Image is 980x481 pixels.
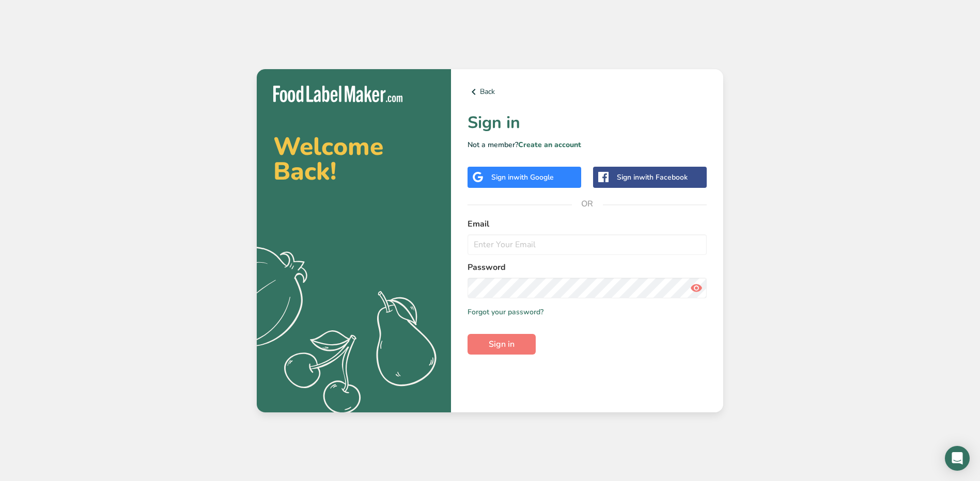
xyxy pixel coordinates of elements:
[468,307,543,317] a: Forgot your password?
[518,140,581,150] a: Create an account
[273,86,402,103] img: Food Label Maker
[468,334,536,355] button: Sign in
[468,86,707,98] a: Back
[639,172,688,182] span: with Facebook
[491,172,554,183] div: Sign in
[468,139,707,150] p: Not a member?
[468,218,707,230] label: Email
[468,261,707,274] label: Password
[514,172,554,182] span: with Google
[273,134,434,184] h2: Welcome Back!
[617,172,688,183] div: Sign in
[945,446,970,471] div: Open Intercom Messenger
[572,188,603,219] span: OR
[468,110,707,135] h1: Sign in
[489,338,515,350] span: Sign in
[468,234,707,255] input: Enter Your Email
